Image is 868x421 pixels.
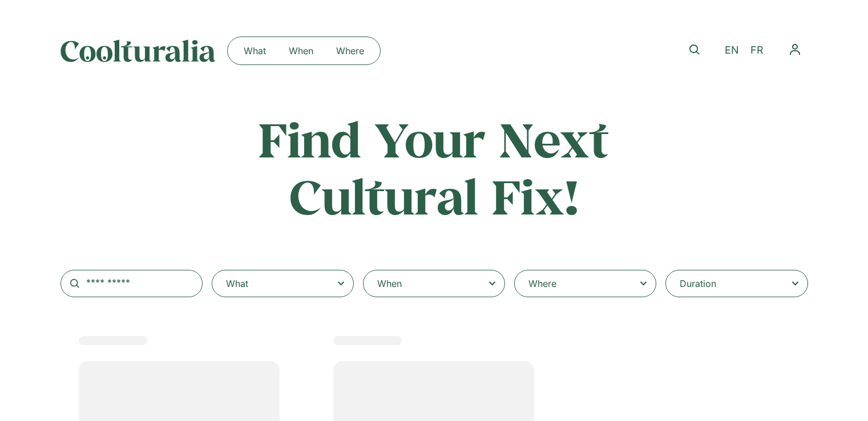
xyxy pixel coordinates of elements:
[782,37,808,63] nav: Menu
[277,42,325,60] a: When
[528,277,556,290] div: Where
[377,277,402,290] div: When
[232,42,277,60] a: What
[226,277,248,290] div: What
[750,44,764,56] span: FR
[725,44,739,56] span: EN
[325,42,376,60] a: Where
[719,42,745,59] a: EN
[210,111,659,224] h2: Find Your Next Cultural Fix!
[782,37,808,63] button: Menu Toggle
[745,42,769,59] a: FR
[680,277,716,290] div: Duration
[232,42,376,60] nav: Menu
